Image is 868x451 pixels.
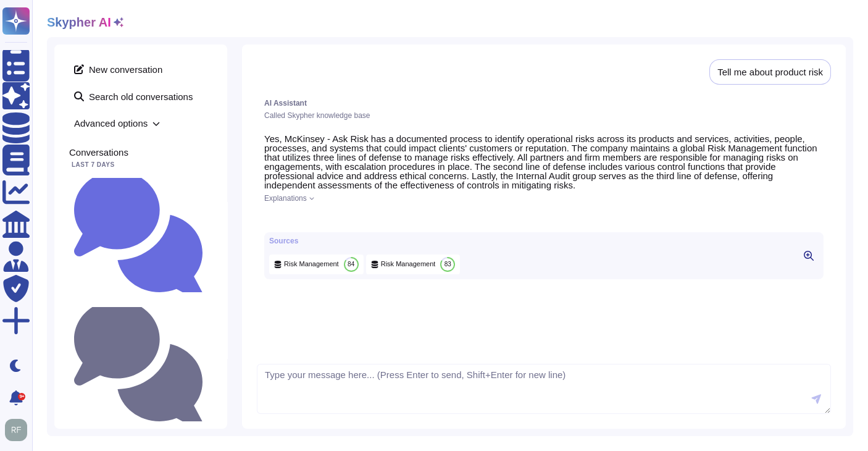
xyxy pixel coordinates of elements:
div: Click to preview/edit this source [269,255,364,274]
div: 9+ [18,393,25,400]
span: Risk Management [381,259,436,269]
div: Click to preview/edit this source [366,255,461,274]
span: New conversation [69,59,212,79]
div: Tell me about product risk [717,67,823,77]
button: Like this response [277,212,286,222]
button: user [2,416,36,444]
div: Last 7 days [69,162,212,168]
span: Called Skypher knowledge base [264,111,370,120]
button: Click to view sources in the right panel [799,248,819,263]
span: 83 [444,261,451,268]
p: Yes, McKinsey - Ask Risk has a documented process to identify operational risks across its produc... [264,134,824,190]
span: Advanced options [69,114,212,133]
span: 84 [348,261,354,268]
div: Sources [269,237,460,245]
button: Dislike this response [289,212,299,222]
img: user [5,419,27,441]
div: Conversations [69,148,212,157]
h2: Skypher AI [47,15,111,30]
span: Search old conversations [69,86,212,106]
div: AI Assistant [264,99,824,107]
span: Explanations [264,195,307,202]
span: Risk Management [284,259,339,269]
button: Copy this response [264,213,274,222]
